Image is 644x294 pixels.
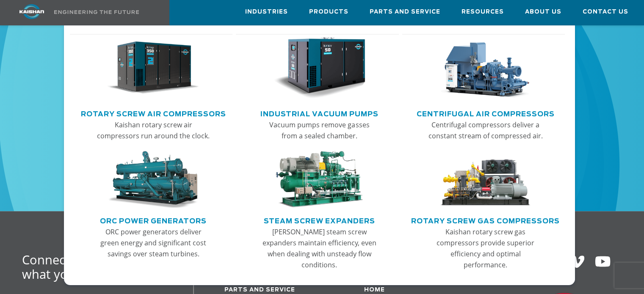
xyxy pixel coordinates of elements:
[96,119,210,141] p: Kaishan rotary screw air compressors run around the clock.
[462,7,504,17] span: Resources
[309,7,348,17] span: Products
[262,119,376,141] p: Vacuum pumps remove gasses from a sealed chamber.
[22,251,169,282] span: Connect with us and find what you need right now.
[417,107,555,119] a: Centrifugal Air Compressors
[54,10,139,14] img: Engineering the future
[525,7,561,17] span: About Us
[100,214,207,226] a: ORC Power Generators
[428,226,543,270] p: Kaishan rotary screw gas compressors provide superior efficiency and optimal performance.
[428,119,543,141] p: Centrifugal compressors deliver a constant stream of compressed air.
[245,0,288,23] a: Industries
[570,256,584,268] img: Vimeo
[81,107,226,119] a: Rotary Screw Air Compressors
[107,151,199,208] img: thumb-ORC-Power-Generators
[274,151,365,208] img: thumb-Steam-Screw-Expanders
[411,214,560,226] a: Rotary Screw Gas Compressors
[439,151,531,208] img: thumb-Rotary-Screw-Gas-Compressors
[264,214,375,226] a: Steam Screw Expanders
[260,107,379,119] a: Industrial Vacuum Pumps
[583,0,628,23] a: Contact Us
[594,253,611,270] img: Youtube
[224,287,295,293] a: Parts and service
[309,0,348,23] a: Products
[245,7,288,17] span: Industries
[364,287,385,293] a: Home
[370,7,440,17] span: Parts and Service
[583,7,628,17] span: Contact Us
[525,0,561,23] a: About Us
[262,226,376,270] p: [PERSON_NAME] steam screw expanders maintain efficiency, even when dealing with unsteady flow con...
[370,0,440,23] a: Parts and Service
[462,0,504,23] a: Resources
[96,226,210,259] p: ORC power generators deliver green energy and significant cost savings over steam turbines.
[439,37,531,99] img: thumb-Centrifugal-Air-Compressors
[274,37,365,99] img: thumb-Industrial-Vacuum-Pumps
[107,37,199,99] img: thumb-Rotary-Screw-Air-Compressors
